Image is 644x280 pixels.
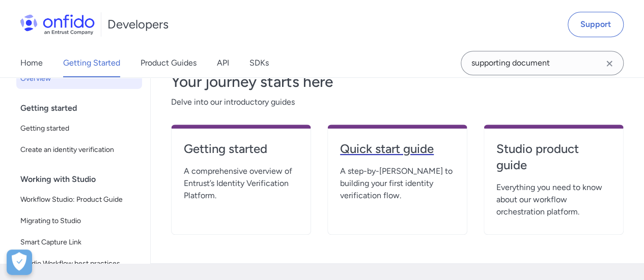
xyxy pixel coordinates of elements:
h4: Studio product guide [496,141,611,173]
input: Onfido search input field [461,51,624,75]
a: Smart Capture Link [16,232,142,253]
span: Getting started [20,122,138,135]
a: API [217,49,229,77]
a: Product Guides [141,49,197,77]
a: Overview [16,69,142,89]
h3: Your journey starts here [171,72,624,92]
span: A comprehensive overview of Entrust’s Identity Verification Platform. [184,165,298,202]
h1: Developers [107,16,169,33]
a: Getting started [16,118,142,139]
a: Support [568,12,624,37]
a: Migrating to Studio [16,211,142,231]
span: Delve into our introductory guides [171,96,624,108]
span: Workflow Studio: Product Guide [20,194,138,206]
img: Onfido Logo [20,14,95,35]
a: Studio product guide [496,141,611,181]
a: Quick start guide [340,141,455,165]
h4: Quick start guide [340,141,455,157]
a: Studio Workflow best practices [16,254,142,274]
a: Create an identity verification [16,140,142,160]
span: Everything you need to know about our workflow orchestration platform. [496,181,611,218]
a: Getting started [184,141,298,165]
a: Getting Started [63,49,120,77]
span: Create an identity verification [20,144,138,156]
span: Overview [20,73,138,85]
span: Studio Workflow best practices [20,258,138,270]
span: Smart Capture Link [20,236,138,248]
a: Workflow Studio: Product Guide [16,190,142,210]
div: Working with Studio [20,169,146,190]
button: Open Preferences [7,250,32,275]
div: Cookie Preferences [7,250,32,275]
div: Getting started [20,98,146,118]
a: Home [20,49,43,77]
h4: Getting started [184,141,298,157]
svg: Clear search field button [603,57,615,70]
span: A step-by-[PERSON_NAME] to building your first identity verification flow. [340,165,455,202]
span: Migrating to Studio [20,215,138,227]
a: SDKs [249,49,269,77]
